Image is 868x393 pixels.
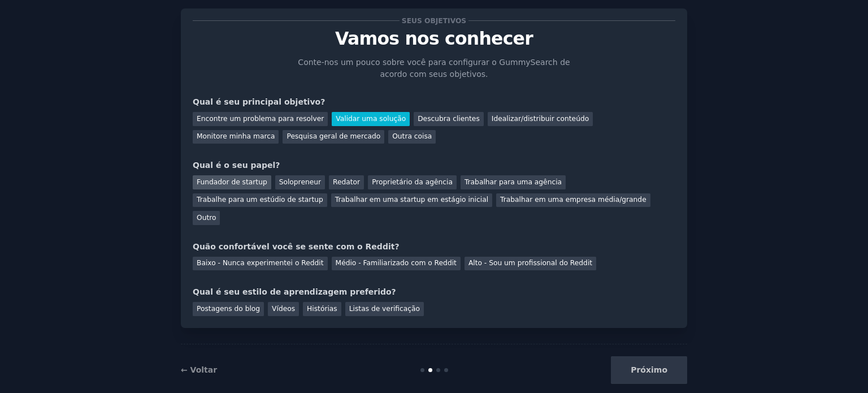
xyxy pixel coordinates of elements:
[197,305,260,313] font: Postagens do blog
[492,115,589,123] font: Idealizar/distribuir conteúdo
[349,305,420,313] font: Listas de verificação
[465,178,562,186] font: Trabalhar para uma agência
[197,178,267,186] font: Fundador de startup
[193,161,280,170] font: Qual é o seu papel?
[402,17,466,25] font: Seus objetivos
[392,132,432,140] font: Outra coisa
[418,115,480,123] font: Descubra clientes
[197,196,323,204] font: Trabalhe para um estúdio de startup
[336,259,457,267] font: Médio - Familiarizado com o Reddit
[197,132,275,140] font: Monitore minha marca
[307,305,337,313] font: Histórias
[298,58,570,79] font: Conte-nos um pouco sobre você para configurar o GummySearch de acordo com seus objetivos.
[372,178,453,186] font: Proprietário da agência
[468,259,592,267] font: Alto - Sou um profissional do Reddit
[279,178,321,186] font: Solopreneur
[197,214,216,222] font: Outro
[193,242,400,251] font: Quão confortável você se sente com o Reddit?
[193,97,325,106] font: Qual é seu principal objetivo?
[333,178,360,186] font: Redator
[500,196,646,204] font: Trabalhar em uma empresa média/grande
[181,365,217,374] a: ← Voltar
[197,115,324,123] font: Encontre um problema para resolver
[197,259,324,267] font: Baixo - Nunca experimentei o Reddit
[287,132,380,140] font: Pesquisa geral de mercado
[336,115,406,123] font: Validar uma solução
[193,287,396,296] font: Qual é seu estilo de aprendizagem preferido?
[335,196,488,204] font: Trabalhar em uma startup em estágio inicial
[272,305,295,313] font: Vídeos
[335,28,533,49] font: Vamos nos conhecer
